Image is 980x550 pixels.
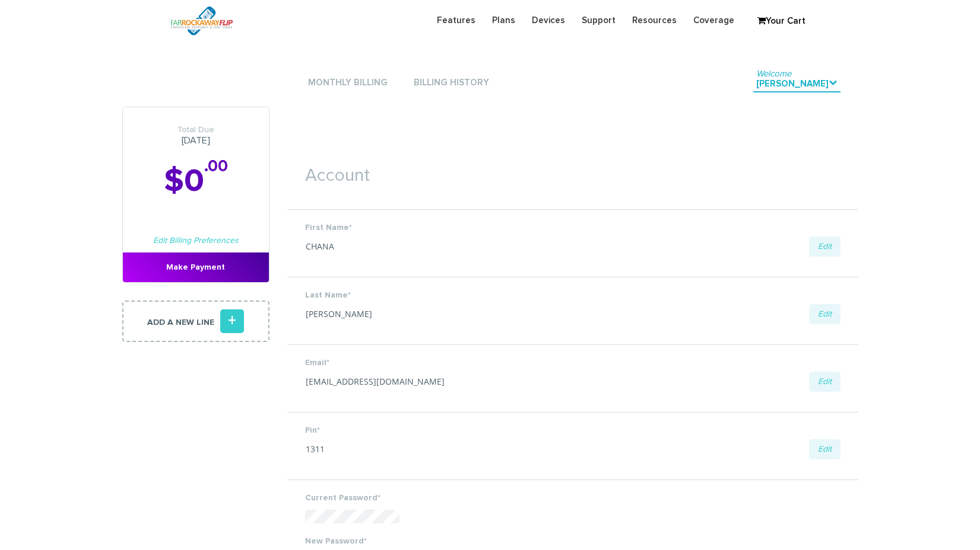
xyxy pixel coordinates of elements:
[305,492,841,504] label: Current Password*
[411,75,492,91] a: Billing History
[685,9,743,32] a: Coverage
[123,125,269,135] span: Total Due
[123,164,269,199] h2: $0
[123,252,269,282] a: Make Payment
[756,69,791,78] span: Welcome
[573,9,624,32] a: Support
[484,9,524,32] a: Plans
[829,78,838,87] i: .
[123,125,269,146] h3: [DATE]
[624,9,685,32] a: Resources
[809,304,841,324] a: Edit
[809,372,841,392] a: Edit
[809,439,841,459] a: Edit
[305,75,391,91] a: Monthly Billing
[753,76,841,92] a: Welcome[PERSON_NAME].
[524,9,573,32] a: Devices
[220,309,244,333] i: +
[305,289,841,301] label: Last Name*
[751,12,811,30] a: Your Cart
[287,148,858,191] h1: Account
[204,158,228,175] sup: .00
[122,300,269,342] a: Add a new line+
[153,236,239,245] a: Edit Billing Preferences
[305,222,841,234] label: First Name*
[429,9,484,32] a: Features
[809,236,841,257] a: Edit
[305,357,841,369] label: Email*
[305,535,841,547] label: New Password*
